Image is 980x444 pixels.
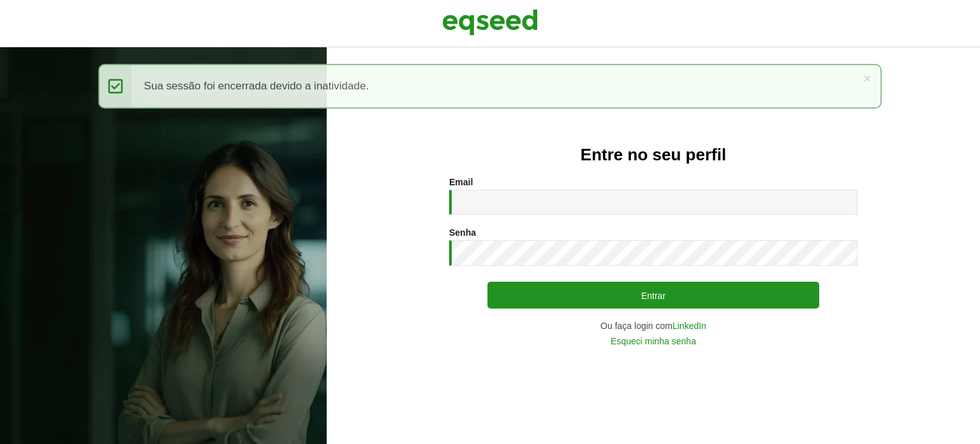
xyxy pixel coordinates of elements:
[863,72,871,85] a: ×
[98,64,882,109] div: Sua sessão foi encerrada devido a inatividade.
[611,337,696,346] a: Esqueci minha senha
[449,228,476,237] label: Senha
[449,178,473,187] label: Email
[487,282,819,309] button: Entrar
[672,321,706,330] a: LinkedIn
[442,6,538,38] img: EqSeed Logo
[449,321,857,330] div: Ou faça login com
[352,146,954,164] h2: Entre no seu perfil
